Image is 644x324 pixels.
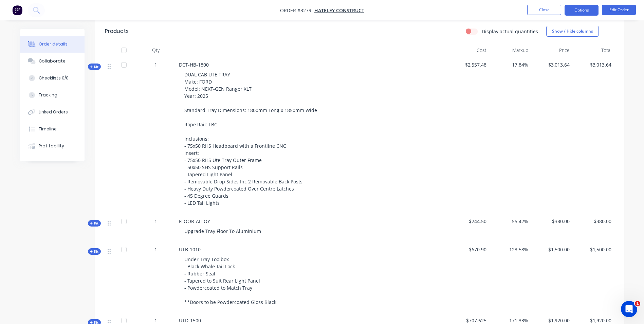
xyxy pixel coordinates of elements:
[39,41,68,47] div: Order details
[527,5,561,15] button: Close
[179,246,201,253] span: UTB-1010
[482,28,538,35] label: Display actual quantities
[546,26,599,37] button: Show / Hide columns
[90,64,99,69] span: Kit
[572,43,614,57] div: Total
[489,43,531,57] div: Markup
[135,43,176,57] div: Qty
[184,256,276,305] span: Under Tray Toolbox - Black Whale Tail Lock - Rubber Seal - Tapered to Suit Rear Light Panel - Pow...
[20,138,85,155] button: Profitability
[280,7,314,14] span: Order #3279 -
[20,70,85,87] button: Checklists 0/0
[90,221,99,226] span: Kit
[179,218,210,224] span: FLOOR-ALLOY
[492,61,528,68] span: 17.84%
[534,218,570,225] span: $380.00
[621,301,637,317] iframe: Intercom live chat
[20,53,85,70] button: Collaborate
[534,246,570,253] span: $1,500.00
[88,220,101,227] div: Kit
[39,75,69,81] div: Checklists 0/0
[39,126,57,132] div: Timeline
[154,246,157,253] span: 1
[20,36,85,53] button: Order details
[20,121,85,138] button: Timeline
[12,5,22,15] img: Factory
[450,61,487,68] span: $2,557.48
[39,58,66,64] div: Collaborate
[90,249,99,254] span: Kit
[531,43,573,57] div: Price
[492,317,528,324] span: 171.33%
[534,61,570,68] span: $3,013.64
[88,64,101,70] div: Kit
[88,248,101,255] div: Kit
[154,61,157,68] span: 1
[179,317,201,324] span: UTD-1500
[20,87,85,104] button: Tracking
[184,228,261,234] span: Upgrade Tray Floor To Aluminium
[575,61,611,68] span: $3,013.64
[314,7,364,14] a: Hateley Construct
[534,317,570,324] span: $1,920.00
[20,104,85,121] button: Linked Orders
[184,71,317,206] span: DUAL CAB UTE TRAY Make: FORD Model: NEXT-GEN Ranger XLT Year: 2025 Standard Tray Dimensions: 1800...
[450,317,487,324] span: $707.625
[602,5,636,15] button: Edit Order
[154,317,157,324] span: 1
[575,317,611,324] span: $1,920.00
[635,301,640,306] span: 1
[448,43,490,57] div: Cost
[39,92,57,98] div: Tracking
[450,246,487,253] span: $670.90
[154,218,157,225] span: 1
[575,218,611,225] span: $380.00
[575,246,611,253] span: $1,500.00
[179,61,209,68] span: DCT-HB-1800
[492,246,528,253] span: 123.58%
[565,5,599,16] button: Options
[39,143,64,149] div: Profitability
[492,218,528,225] span: 55.42%
[450,218,487,225] span: $244.50
[105,27,129,35] div: Products
[39,109,68,115] div: Linked Orders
